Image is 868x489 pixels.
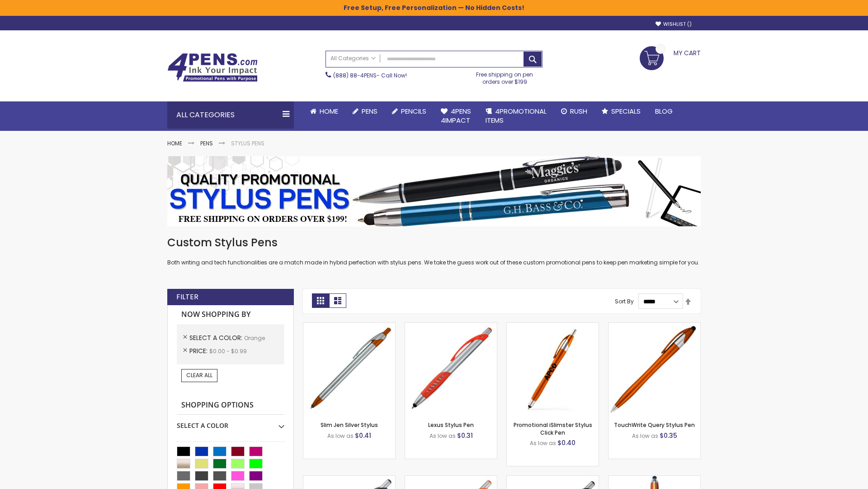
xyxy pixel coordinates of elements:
[385,101,434,121] a: Pencils
[429,432,456,440] span: As low as
[648,101,680,121] a: Blog
[333,72,407,79] span: - Call Now!
[303,475,395,483] a: Boston Stylus Pen-Orange
[167,235,701,250] h1: Custom Stylus Pens
[200,139,213,147] a: Pens
[655,106,673,116] span: Blog
[176,292,198,302] strong: Filter
[656,21,692,28] a: Wishlist
[189,333,244,342] span: Select A Color
[320,106,338,116] span: Home
[303,101,345,121] a: Home
[330,55,376,62] span: All Categories
[609,323,700,415] img: TouchWrite Query Stylus Pen-Orange
[177,305,284,324] strong: Now Shopping by
[189,346,209,355] span: Price
[401,106,426,116] span: Pencils
[177,396,284,415] strong: Shopping Options
[594,101,648,121] a: Specials
[660,431,677,440] span: $0.35
[355,431,371,440] span: $0.41
[167,156,701,226] img: Stylus Pens
[507,322,599,330] a: Promotional iSlimster Stylus Click Pen-Orange
[181,369,217,382] a: Clear All
[303,322,395,330] a: Slim Jen Silver Stylus-Orange
[609,475,700,483] a: TouchWrite Command Stylus Pen-Orange
[231,139,264,147] strong: Stylus Pens
[507,475,599,483] a: Lexus Metallic Stylus Pen-Orange
[167,101,294,129] div: All Categories
[441,106,471,125] span: 4Pens 4impact
[530,439,556,447] span: As low as
[609,322,700,330] a: TouchWrite Query Stylus Pen-Orange
[611,106,641,116] span: Specials
[362,106,377,116] span: Pens
[177,415,284,430] div: Select A Color
[405,323,497,415] img: Lexus Stylus Pen-Orange
[632,432,658,440] span: As low as
[570,106,587,116] span: Rush
[467,67,543,86] div: Free shipping on pen orders over $199
[345,101,385,121] a: Pens
[557,438,576,447] span: $0.40
[614,421,695,429] a: TouchWrite Query Stylus Pen
[167,139,182,147] a: Home
[186,371,212,379] span: Clear All
[457,431,473,440] span: $0.31
[167,53,258,82] img: 4Pens Custom Pens and Promotional Products
[428,421,474,429] a: Lexus Stylus Pen
[615,297,634,305] label: Sort By
[333,72,377,79] a: (888) 88-4PENS
[326,51,380,66] a: All Categories
[514,421,592,436] a: Promotional iSlimster Stylus Click Pen
[486,106,547,125] span: 4PROMOTIONAL ITEMS
[244,334,265,342] span: Orange
[312,293,329,308] strong: Grid
[405,475,497,483] a: Boston Silver Stylus Pen-Orange
[303,323,395,415] img: Slim Jen Silver Stylus-Orange
[478,101,554,131] a: 4PROMOTIONALITEMS
[209,347,247,355] span: $0.00 - $0.99
[167,235,701,267] div: Both writing and tech functionalities are a match made in hybrid perfection with stylus pens. We ...
[321,421,378,429] a: Slim Jen Silver Stylus
[554,101,594,121] a: Rush
[405,322,497,330] a: Lexus Stylus Pen-Orange
[507,323,599,415] img: Promotional iSlimster Stylus Click Pen-Orange
[327,432,354,440] span: As low as
[434,101,478,131] a: 4Pens4impact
